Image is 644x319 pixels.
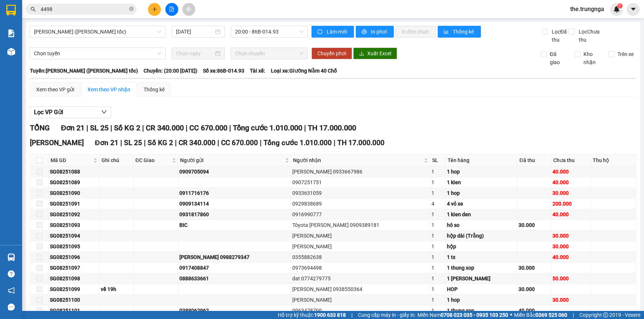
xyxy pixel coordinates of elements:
div: SG08251095 [50,242,98,250]
span: ĐC Giao [135,156,171,164]
span: Xuất Excel [367,49,391,57]
div: [PERSON_NAME] [292,232,429,240]
div: 1 [431,253,444,261]
span: Kho nhận [581,50,603,66]
span: Số xe: 86B-014.93 [203,67,244,75]
div: 1 [PERSON_NAME] [447,274,516,283]
div: SG08251093 [50,221,98,229]
div: 30.000 [552,296,589,304]
span: Thống kê [453,28,475,36]
th: Đã thu [517,154,551,166]
span: Miền Nam [417,311,508,319]
span: the.trungnga [564,4,610,14]
span: CR 340.000 [146,123,184,132]
span: TỔNG [30,123,50,132]
div: SG08251089 [50,178,98,186]
span: Đơn 21 [95,139,118,147]
span: aim [186,7,191,12]
span: Đã giao [547,50,569,66]
strong: 0369 525 060 [535,312,567,318]
sup: 1 [617,3,623,8]
div: Xem theo VP nhận [87,85,130,94]
div: 1 [431,221,444,229]
span: 1 [619,3,621,8]
span: download [359,51,364,57]
div: SG08251097 [50,264,98,272]
div: 1 thung xop [447,264,516,272]
div: 30.000 [519,221,550,229]
img: warehouse-icon [7,48,15,56]
div: 0963478790 [292,306,429,315]
th: Ghi chú [100,154,134,166]
div: 0916990777 [292,210,429,218]
td: SG08251097 [49,263,100,273]
div: [PERSON_NAME] 0938550364 [292,285,429,293]
button: caret-down [627,3,640,16]
span: Trên xe [614,50,637,58]
div: 1 [431,274,444,283]
span: Người gửi [180,156,283,164]
div: BIC [179,221,290,229]
div: 0933631059 [292,189,429,197]
span: close-circle [129,7,134,11]
button: aim [182,3,195,16]
img: icon-new-feature [613,6,620,13]
div: SG08251091 [50,200,98,208]
div: Tôyota [PERSON_NAME] 0909389181 [292,221,429,229]
input: 12/08/2025 [176,28,214,36]
span: TH 17.000.000 [308,123,356,132]
div: 0388062962 [179,306,290,315]
span: file-add [169,7,174,12]
img: solution-icon [7,29,15,37]
div: 30.000 [519,285,550,293]
span: Cung cấp máy in - giấy in: [358,311,416,319]
span: | [110,123,112,132]
div: SG08251101 [50,306,98,315]
span: ⚪️ [510,313,512,316]
td: SG08251093 [49,220,100,231]
div: SG08251096 [50,253,98,261]
td: SG08251094 [49,231,100,241]
td: SG08251100 [49,295,100,305]
span: | [304,123,306,132]
td: SG08251101 [49,305,100,316]
span: Làm mới [327,28,348,36]
button: plus [148,3,161,16]
div: 4 vỏ xe [447,200,516,208]
button: downloadXuất Excel [353,48,397,59]
td: SG08251096 [49,252,100,263]
span: | [142,123,144,132]
span: Hỗ trợ kỹ thuật: [278,311,346,319]
div: 1 hop [447,296,516,304]
div: hộp dài (Trằng) [447,232,516,240]
button: bar-chartThống kê [438,26,481,38]
img: logo-vxr [6,5,16,16]
div: 1 [431,306,444,315]
div: 1 [431,264,444,272]
span: | [217,139,219,147]
span: In phơi [371,28,388,36]
div: [PERSON_NAME] [292,296,429,304]
span: [PERSON_NAME] [30,139,84,147]
div: 40.000 [552,210,589,218]
span: Loại xe: Giường Nằm 40 Chỗ [271,67,337,75]
div: 0973694498 [292,264,429,272]
span: | [175,139,177,147]
span: TH 17.000.000 [337,139,385,147]
span: Lọc Chưa thu [576,28,609,44]
div: 1 kien den [447,210,516,218]
div: 0931817860 [179,210,290,218]
div: 1 [431,285,444,293]
div: 1 hop [447,189,516,197]
button: Chuyển phơi [311,48,352,59]
div: 0888633661 [179,274,290,283]
span: Tài xế: [250,67,265,75]
span: bar-chart [444,29,450,35]
div: SG08251088 [50,168,98,176]
th: SL [430,154,446,166]
span: | [573,311,574,319]
td: SG08251089 [49,177,100,188]
div: 40.000 [552,178,589,186]
span: caret-down [630,6,637,13]
span: | [260,139,262,147]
